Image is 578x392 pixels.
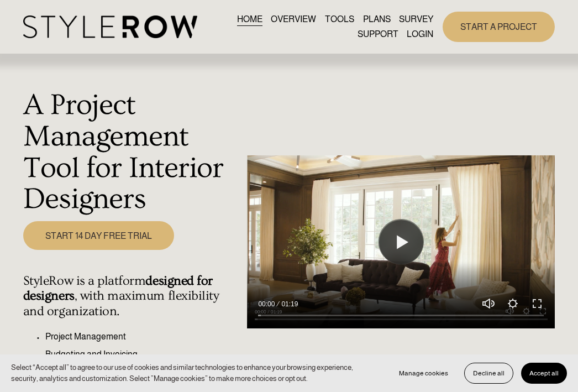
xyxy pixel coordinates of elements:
[237,12,262,27] a: HOME
[45,330,241,343] p: Project Management
[23,15,197,38] img: StyleRow
[358,28,398,41] span: SUPPORT
[379,220,423,264] button: Play
[23,90,241,215] h1: A Project Management Tool for Interior Designers
[45,348,241,361] p: Budgeting and Invoicing
[399,369,448,377] span: Manage cookies
[23,274,216,304] strong: designed for designers
[443,12,555,42] a: START A PROJECT
[11,362,380,384] p: Select “Accept all” to agree to our use of cookies and similar technologies to enhance your brows...
[363,12,391,27] a: PLANS
[271,12,316,27] a: OVERVIEW
[399,12,433,27] a: SURVEY
[358,27,398,42] a: folder dropdown
[464,363,513,384] button: Decline all
[407,27,433,42] a: LOGIN
[258,312,544,320] input: Seek
[391,363,456,384] button: Manage cookies
[258,299,277,310] div: Current time
[521,363,567,384] button: Accept all
[23,221,174,250] a: START 14 DAY FREE TRIAL
[23,274,241,320] h4: StyleRow is a platform , with maximum flexibility and organization.
[325,12,354,27] a: TOOLS
[473,369,505,377] span: Decline all
[529,369,559,377] span: Accept all
[277,299,301,310] div: Duration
